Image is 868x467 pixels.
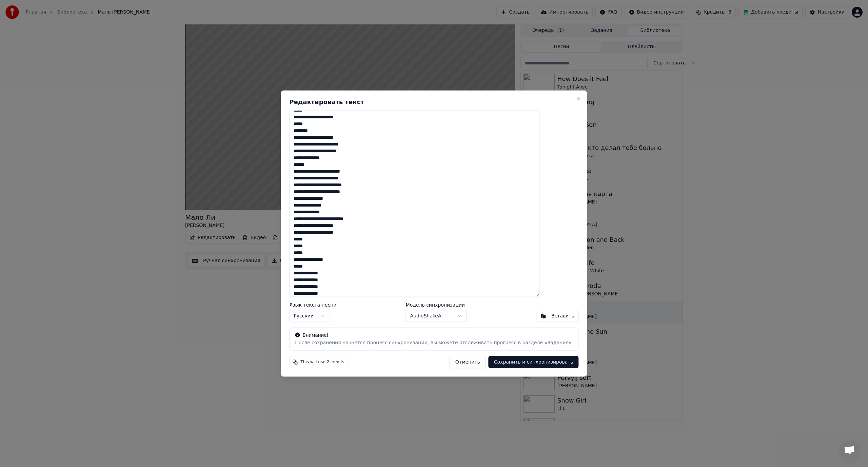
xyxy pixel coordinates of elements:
label: Язык текста песни [289,303,336,307]
label: Модель синхронизации [406,303,467,307]
h2: Редактировать текст [289,99,578,105]
button: Сохранить и синхронизировать [489,356,579,368]
button: Отменить [450,356,486,368]
span: This will use 2 credits [300,359,344,365]
button: Вставить [536,310,579,322]
div: Внимание! [295,332,573,339]
div: После сохранения начнется процесс синхронизации, вы можете отслеживать прогресс в разделе «Задания». [295,339,573,346]
div: Вставить [551,313,574,319]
